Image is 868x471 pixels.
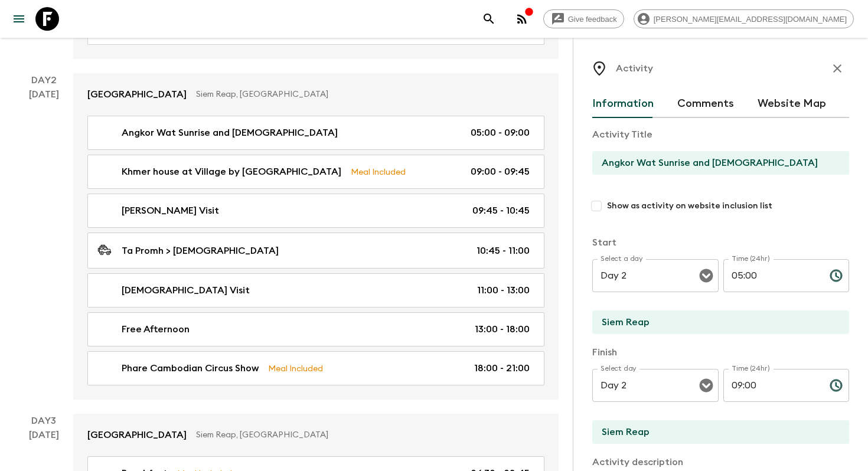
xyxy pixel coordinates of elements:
[477,283,530,297] p: 11:00 - 13:00
[477,244,530,258] p: 10:45 - 11:00
[592,151,840,175] input: E.g Hozuagawa boat tour
[592,235,849,250] p: Start
[87,87,187,102] p: [GEOGRAPHIC_DATA]
[601,254,642,264] label: Select a day
[616,61,653,76] p: Activity
[592,127,849,142] p: Activity Title
[647,15,853,24] span: [PERSON_NAME][EMAIL_ADDRESS][DOMAIN_NAME]
[592,90,654,118] button: Information
[87,233,544,269] a: Ta Promh > [DEMOGRAPHIC_DATA]10:45 - 11:00
[723,369,820,402] input: hh:mm
[475,322,530,336] p: 13:00 - 18:00
[87,273,544,308] a: [DEMOGRAPHIC_DATA] Visit11:00 - 13:00
[87,116,544,150] a: Angkor Wat Sunrise and [DEMOGRAPHIC_DATA]05:00 - 09:00
[477,7,501,31] button: search adventures
[592,420,840,444] input: End Location (leave blank if same as Start)
[732,254,770,264] label: Time (24hr)
[698,377,714,394] button: Open
[634,9,854,28] div: [PERSON_NAME][EMAIL_ADDRESS][DOMAIN_NAME]
[543,9,624,28] a: Give feedback
[122,361,259,375] p: Phare Cambodian Circus Show
[14,73,73,87] p: Day 2
[73,73,559,116] a: [GEOGRAPHIC_DATA]Siem Reap, [GEOGRAPHIC_DATA]
[196,89,535,100] p: Siem Reap, [GEOGRAPHIC_DATA]
[732,364,770,374] label: Time (24hr)
[29,87,59,400] div: [DATE]
[87,351,544,385] a: Phare Cambodian Circus ShowMeal Included18:00 - 21:00
[87,155,544,189] a: Khmer house at Village by [GEOGRAPHIC_DATA]Meal Included09:00 - 09:45
[122,283,250,297] p: [DEMOGRAPHIC_DATA] Visit
[601,364,637,374] label: Select day
[7,7,31,31] button: menu
[471,126,530,140] p: 05:00 - 09:00
[824,264,848,287] button: Choose time, selected time is 5:00 AM
[824,374,848,397] button: Choose time, selected time is 9:00 AM
[196,429,535,441] p: Siem Reap, [GEOGRAPHIC_DATA]
[592,345,849,359] p: Finish
[351,165,406,178] p: Meal Included
[471,165,530,179] p: 09:00 - 09:45
[592,310,840,334] input: Start Location
[122,244,279,258] p: Ta Promh > [DEMOGRAPHIC_DATA]
[122,126,338,140] p: Angkor Wat Sunrise and [DEMOGRAPHIC_DATA]
[698,267,714,284] button: Open
[73,414,559,456] a: [GEOGRAPHIC_DATA]Siem Reap, [GEOGRAPHIC_DATA]
[472,204,530,218] p: 09:45 - 10:45
[268,362,323,375] p: Meal Included
[607,200,772,212] span: Show as activity on website inclusion list
[474,361,530,375] p: 18:00 - 21:00
[723,259,820,292] input: hh:mm
[122,322,190,336] p: Free Afternoon
[14,414,73,428] p: Day 3
[87,312,544,346] a: Free Afternoon13:00 - 18:00
[562,15,624,24] span: Give feedback
[122,204,219,218] p: [PERSON_NAME] Visit
[87,194,544,228] a: [PERSON_NAME] Visit09:45 - 10:45
[677,90,734,118] button: Comments
[758,90,826,118] button: Website Map
[592,455,849,469] p: Activity description
[122,165,341,179] p: Khmer house at Village by [GEOGRAPHIC_DATA]
[87,428,187,442] p: [GEOGRAPHIC_DATA]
